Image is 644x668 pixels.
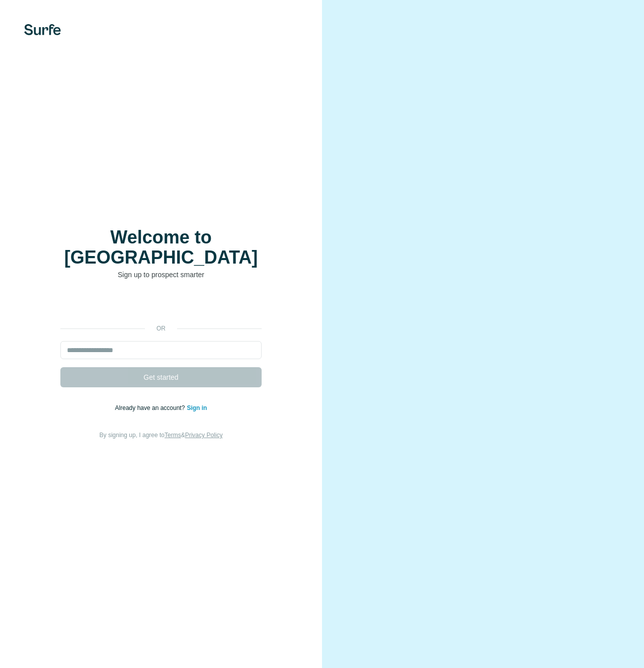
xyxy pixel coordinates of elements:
span: Already have an account? [115,404,187,411]
h1: Welcome to [GEOGRAPHIC_DATA] [60,227,262,268]
span: By signing up, I agree to & [100,432,223,439]
p: or [145,324,177,333]
a: Terms [165,432,181,439]
iframe: Sign in with Google Button [55,295,267,317]
img: Surfe's logo [24,24,61,35]
a: Sign in [187,404,207,411]
p: Sign up to prospect smarter [60,270,262,280]
a: Privacy Policy [185,432,223,439]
